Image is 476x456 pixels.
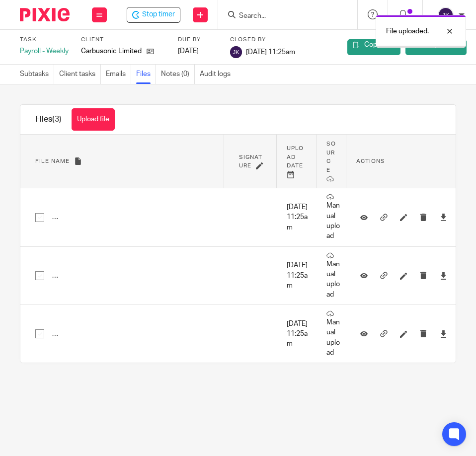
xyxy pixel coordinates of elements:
label: Due by [178,36,218,44]
a: Audit logs [200,65,236,84]
label: Closed by [230,36,295,44]
span: Copy task [364,41,395,48]
a: Emails [106,65,131,84]
span: Reopen task [422,41,461,48]
span: Stop timer [142,9,175,20]
button: Carbusonic Limited - Employee Payslip for Week 24 for [PERSON_NAME].pdf [52,272,276,279]
a: Subtasks [20,65,54,84]
p: File uploaded. [386,26,429,36]
label: Client [81,36,168,44]
p: Manual upload [326,193,341,241]
div: Payroll - Weekly [20,46,69,56]
label: Task [20,36,69,44]
span: Actions [356,158,385,164]
a: Files [136,65,156,84]
button: Carbusonic Limited - Employee Payslip for Week 24 for [PERSON_NAME].pdf [52,214,276,221]
p: Manual upload [326,310,341,358]
span: (3) [52,115,62,123]
button: Upload file [72,108,115,131]
h1: Files [35,114,62,125]
img: svg%3E [438,7,454,23]
p: [DATE] 11:25am [287,319,312,349]
input: Select [30,324,49,343]
a: Download [440,271,447,281]
input: Select [30,266,49,285]
div: Carbusonic Limited - Payroll - Weekly [127,7,180,23]
span: File name [35,158,70,164]
p: Carbusonic Limited [81,46,142,56]
p: [DATE] 11:25am [287,202,312,232]
input: Select [30,208,49,227]
span: Signature [239,154,262,169]
img: Pixie [20,8,70,21]
a: Download [440,212,447,222]
img: svg%3E [230,46,242,58]
span: [DATE] 11:25am [246,49,295,56]
p: [DATE] 11:25am [287,260,312,291]
a: Client tasks [59,65,101,84]
a: Notes (0) [161,65,195,84]
p: Manual upload [326,252,341,300]
div: [DATE] [178,46,218,56]
button: Carbusonic Limited - Employee Payslip for Week 24 for [PERSON_NAME].pdf [52,330,276,337]
a: Download [440,329,447,339]
span: Source [326,141,336,173]
span: Upload date [287,146,304,168]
